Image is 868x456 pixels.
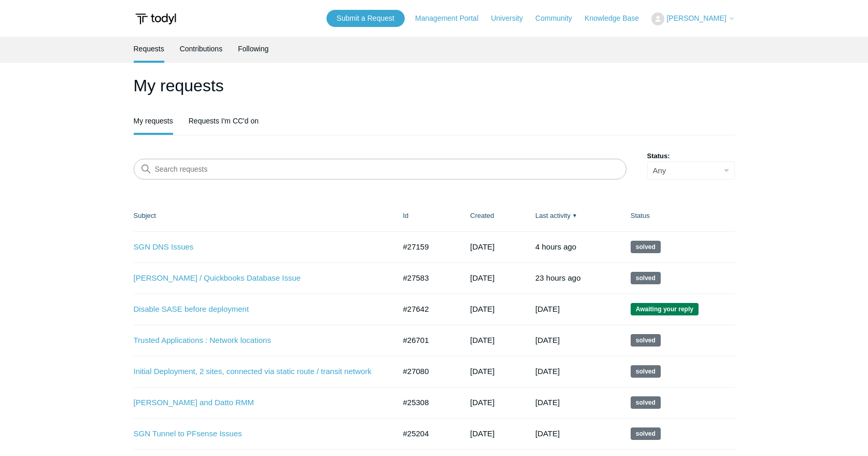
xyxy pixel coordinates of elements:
a: Contributions [180,37,223,61]
a: [PERSON_NAME] / Quickbooks Database Issue [134,272,380,284]
th: Status [620,200,735,231]
a: Knowledge Base [585,13,649,24]
a: Created [470,212,494,219]
td: #25308 [393,387,460,418]
span: This request has been solved [631,334,661,347]
td: #27583 [393,262,460,294]
a: Last activity▼ [535,212,571,219]
time: 07/24/2025, 10:05 [470,336,494,344]
span: We are waiting for you to respond [631,303,699,315]
time: 08/21/2025, 10:44 [470,273,494,282]
input: Search requests [134,159,627,179]
time: 06/04/2025, 16:24 [470,398,494,407]
span: ▼ [572,212,577,219]
span: This request has been solved [631,272,661,284]
th: Id [393,200,460,231]
time: 05/30/2025, 11:25 [470,429,494,438]
th: Subject [134,200,393,231]
time: 08/27/2025, 10:02 [535,242,576,251]
a: University [491,13,533,24]
a: Community [535,13,582,24]
time: 08/08/2025, 08:45 [470,242,494,251]
td: #27642 [393,294,460,325]
label: Status: [647,151,735,161]
span: [PERSON_NAME] [666,14,726,22]
span: This request has been solved [631,365,661,378]
time: 08/26/2025, 15:03 [535,273,581,282]
time: 06/24/2025, 17:02 [535,429,560,438]
a: Trusted Applications : Network locations [134,335,380,347]
time: 08/26/2025, 08:48 [535,305,560,313]
time: 08/06/2025, 11:50 [470,367,494,376]
a: Requests [134,37,164,61]
td: #25204 [393,418,460,449]
td: #27159 [393,231,460,262]
a: SGN DNS Issues [134,241,380,253]
img: Todyl Support Center Help Center home page [134,9,178,29]
a: My requests [134,109,173,133]
button: [PERSON_NAME] [651,12,734,25]
time: 08/25/2025, 12:21 [470,305,494,313]
a: Requests I'm CC'd on [189,109,259,133]
span: This request has been solved [631,241,661,253]
time: 08/23/2025, 13:02 [535,367,560,376]
td: #27080 [393,356,460,387]
h1: My requests [134,73,735,98]
a: Management Portal [415,13,489,24]
span: This request has been solved [631,396,661,409]
a: [PERSON_NAME] and Datto RMM [134,397,380,409]
a: Following [238,37,268,61]
a: Initial Deployment, 2 sites, connected via static route / transit network [134,366,380,378]
a: Disable SASE before deployment [134,303,380,315]
time: 08/24/2025, 17:02 [535,336,560,344]
span: This request has been solved [631,427,661,440]
a: Submit a Request [326,10,405,27]
a: SGN Tunnel to PFsense Issues [134,428,380,440]
time: 07/09/2025, 14:02 [535,398,560,407]
td: #26701 [393,325,460,356]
